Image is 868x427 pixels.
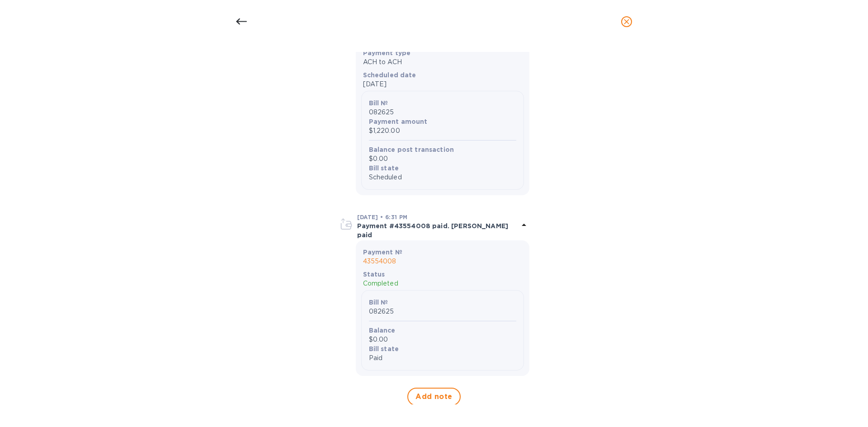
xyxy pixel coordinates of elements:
p: $1,220.00 [369,126,516,136]
b: Balance post transaction [369,146,454,153]
p: Paid [369,353,516,363]
button: Add note [407,388,461,406]
b: Balance [369,327,396,334]
p: ACH to ACH [363,57,522,67]
p: 43554008 [363,257,522,266]
b: Bill № [369,99,388,107]
b: Bill state [369,345,399,352]
button: close [616,11,637,33]
p: 082625 [369,307,516,316]
b: Payment № [363,249,402,256]
b: Payment amount [369,118,428,125]
p: 082625 [369,108,516,117]
p: $0.00 [369,335,516,344]
b: Payment type [363,49,411,56]
b: Bill state [369,164,399,172]
p: Scheduled [369,173,516,182]
div: [DATE] • 6:31 PMPayment #43554008 paid. [PERSON_NAME] paid [339,211,529,240]
p: $0.00 [369,154,516,164]
p: Payment #43554008 paid. [PERSON_NAME] paid [357,221,519,239]
b: Bill № [369,299,388,306]
span: Add note [415,391,453,402]
p: [DATE] [363,80,522,89]
b: Status [363,271,385,278]
b: [DATE] • 6:31 PM [357,214,408,221]
p: Completed [363,279,522,288]
b: Scheduled date [363,71,416,79]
